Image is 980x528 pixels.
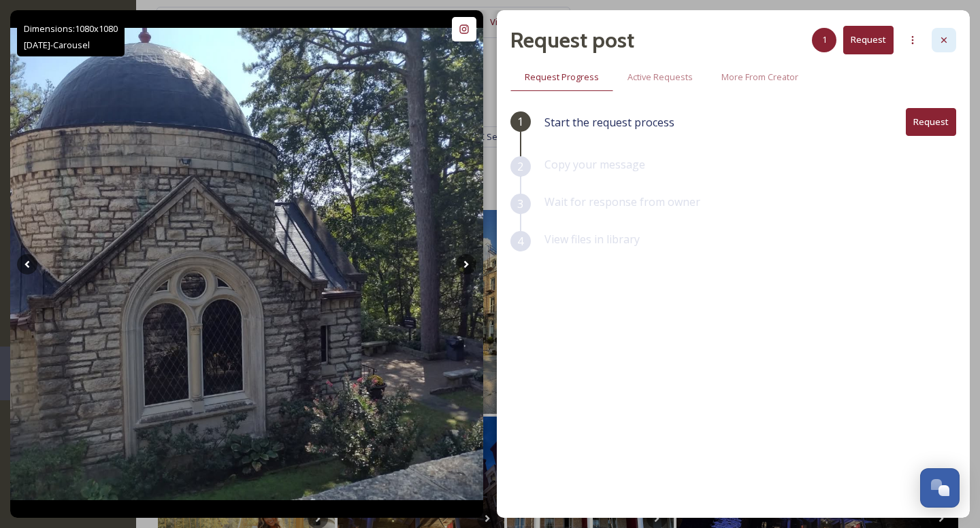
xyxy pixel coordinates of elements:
[24,22,118,35] span: Dimensions: 1080 x 1080
[721,71,798,84] span: More From Creator
[920,468,960,508] button: Open Chat
[510,24,634,56] h2: Request post
[544,114,674,130] span: Start the request process
[843,26,894,54] button: Request
[544,194,700,209] span: Wait for response from owner
[24,39,90,51] span: [DATE] - Carousel
[627,71,693,84] span: Active Requests
[10,28,483,500] img: Branson and Eureka Springs is always a fun trip! #eurekasprings #branson #bluespringsheritagecenter
[822,33,827,46] span: 1
[517,113,523,130] span: 1
[544,232,640,247] span: View files in library
[525,71,599,84] span: Request Progress
[517,196,523,212] span: 3
[517,158,523,175] span: 2
[517,233,523,249] span: 4
[544,157,645,172] span: Copy your message
[906,108,956,136] button: Request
